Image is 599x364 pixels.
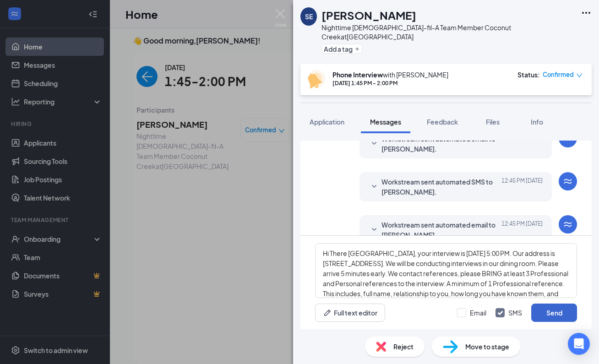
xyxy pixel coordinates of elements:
[501,177,543,197] span: [DATE] 12:45 PM
[332,79,448,87] div: [DATE] 1:45 PM - 2:00 PM
[562,219,573,230] svg: WorkstreamLogo
[315,304,385,322] button: Full text editorPen
[501,220,543,240] span: [DATE] 12:45 PM
[526,134,543,154] span: [DATE]
[332,71,383,79] b: Phone Interview
[576,72,583,79] span: down
[562,176,573,187] svg: WorkstreamLogo
[310,118,344,126] span: Application
[517,70,540,79] div: Status :
[581,7,592,18] svg: Ellipses
[381,134,501,154] span: Workstream sent automated email to [PERSON_NAME].
[381,220,501,240] span: Workstream sent automated email to [PERSON_NAME].
[321,44,362,54] button: PlusAdd a tag
[370,118,401,126] span: Messages
[321,7,416,23] h1: [PERSON_NAME]
[323,308,332,317] svg: Pen
[531,304,577,322] button: Send
[568,333,590,355] div: Open Intercom Messenger
[369,224,380,235] svg: SmallChevronDown
[332,70,448,79] div: with [PERSON_NAME]
[369,181,380,192] svg: SmallChevronDown
[543,70,574,79] span: Confirmed
[465,342,509,352] span: Move to stage
[427,118,458,126] span: Feedback
[531,118,543,126] span: Info
[305,12,313,21] div: SE
[369,138,380,149] svg: SmallChevronDown
[393,342,414,352] span: Reject
[486,118,500,126] span: Files
[381,177,501,197] span: Workstream sent automated SMS to [PERSON_NAME].
[315,243,577,298] textarea: Hi There [GEOGRAPHIC_DATA], your interview is [DATE] 5:00 PM. Our address is [STREET_ADDRESS]. We...
[354,46,360,52] svg: Plus
[321,23,576,41] div: Nighttime [DEMOGRAPHIC_DATA]-fil-A Team Member Coconut Creek at [GEOGRAPHIC_DATA]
